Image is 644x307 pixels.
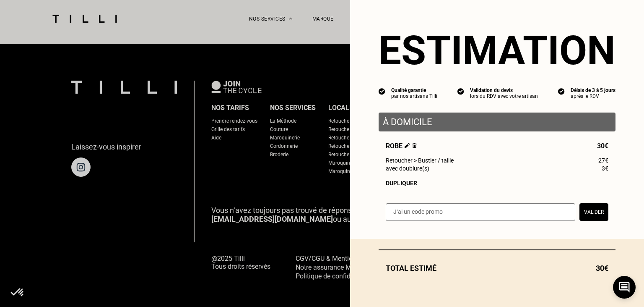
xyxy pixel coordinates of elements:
div: Total estimé [379,264,615,273]
button: Valider [579,203,608,221]
div: Dupliquer [386,180,608,186]
span: avec doublure(s) [386,165,429,172]
img: icon list info [457,87,464,95]
div: Validation du devis [470,87,538,93]
span: 30€ [596,264,608,273]
div: après le RDV [571,93,615,99]
div: lors du RDV avec votre artisan [470,93,538,99]
input: J‘ai un code promo [386,203,575,221]
div: par nos artisans Tilli [391,93,437,99]
span: 27€ [598,157,608,164]
section: Estimation [379,27,615,74]
div: Qualité garantie [391,87,437,93]
span: 3€ [602,165,608,172]
p: À domicile [383,117,611,127]
img: Supprimer [412,143,417,148]
span: 30€ [597,142,608,150]
img: icon list info [379,87,385,95]
img: Éditer [405,143,410,148]
span: Robe [386,142,417,150]
div: Délais de 3 à 5 jours [571,87,615,93]
span: Retoucher > Bustier / taille [386,157,454,164]
img: icon list info [558,87,565,95]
